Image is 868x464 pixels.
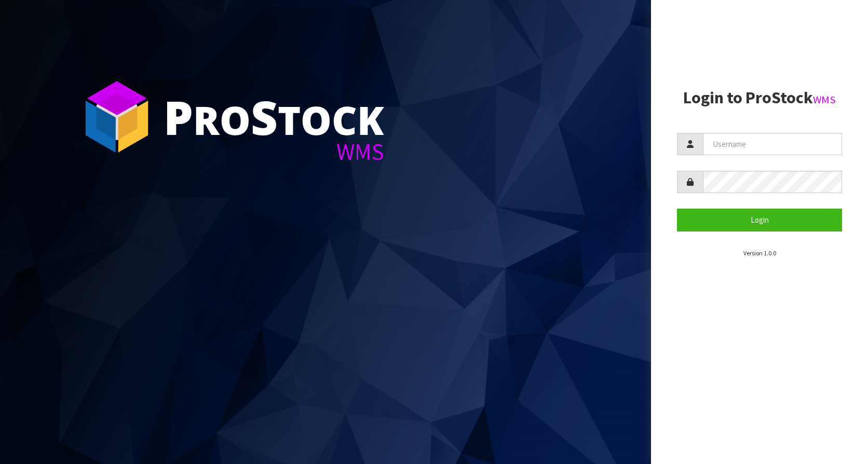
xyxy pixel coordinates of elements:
span: P [164,85,193,148]
input: Username [703,133,842,155]
small: WMS [813,93,836,106]
img: ProStock Cube [78,78,156,156]
small: Version 1.0.0 [743,249,776,257]
button: Login [677,209,842,231]
div: ro tock [164,93,384,140]
h2: Login to ProStock [677,89,842,107]
div: WMS [164,140,384,163]
span: S [251,85,278,148]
